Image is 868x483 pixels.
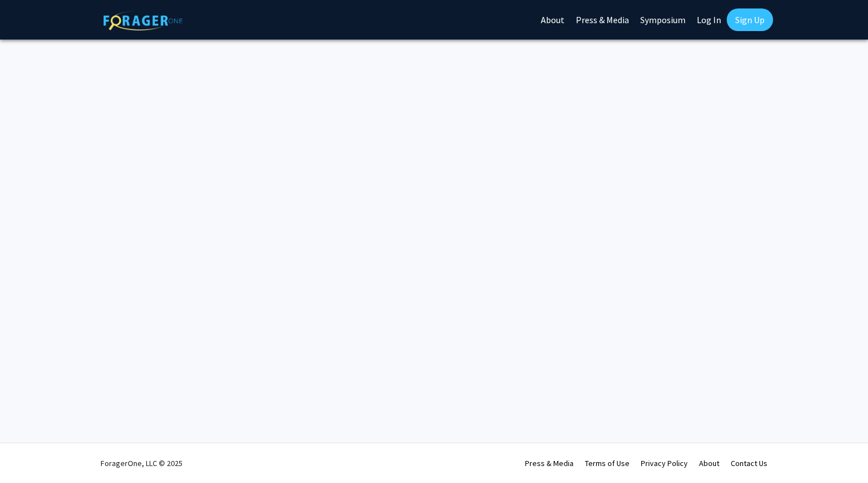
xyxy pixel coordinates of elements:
[727,8,773,31] a: Sign Up
[585,458,630,468] a: Terms of Use
[699,458,719,468] a: About
[101,443,183,483] div: ForagerOne, LLC © 2025
[525,458,574,468] a: Press & Media
[731,458,767,468] a: Contact Us
[103,11,183,31] img: ForagerOne Logo
[641,458,688,468] a: Privacy Policy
